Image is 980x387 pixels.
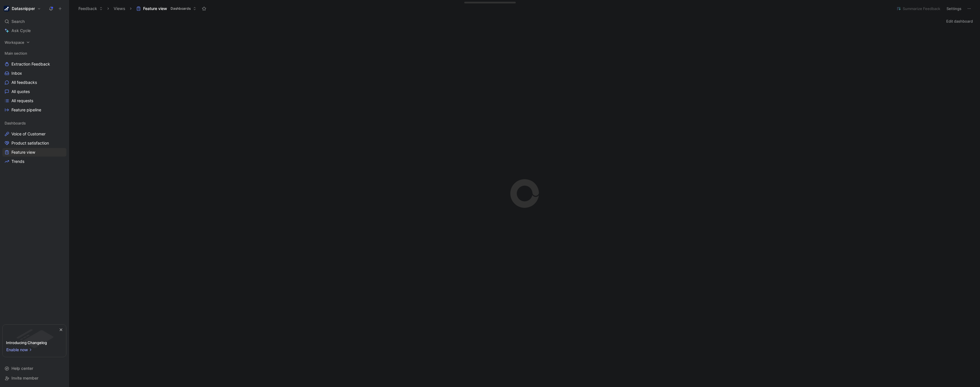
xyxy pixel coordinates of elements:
[944,5,964,13] button: Settings
[2,49,66,58] div: Main section
[2,49,66,114] div: Main sectionExtraction FeedbackInboxAll feedbacksAll quotesAll requestsFeature pipeline
[2,119,66,166] div: DashboardsVoice of CustomerProduct satisfactionFeature viewTrends
[11,80,37,85] span: All feedbacks
[2,157,66,166] a: Trends
[7,325,61,354] img: bg-BLZuj68n.svg
[2,119,66,127] div: Dashboards
[11,98,33,104] span: All requests
[2,96,66,105] a: All requests
[171,6,191,11] span: Dashboards
[11,149,35,155] span: Feature view
[2,38,66,47] div: Workspace
[143,6,167,11] span: Feature view
[76,4,105,13] button: Feedback
[11,159,24,164] span: Trends
[11,27,31,34] span: Ask Cycle
[2,374,66,382] div: Invite member
[6,339,47,346] div: Introducing Changelog
[11,140,49,146] span: Product satisfaction
[11,366,33,371] span: Help center
[2,5,42,13] button: DatasnipperDatasnipper
[11,18,25,25] span: Search
[2,364,66,373] div: Help center
[5,50,27,56] span: Main section
[134,4,199,13] button: Feature viewDashboards
[111,4,128,13] button: Views
[894,5,943,13] button: Summarize Feedback
[2,60,66,68] a: Extraction Feedback
[11,70,22,76] span: Inbox
[2,130,66,138] a: Voice of Customer
[5,120,26,126] span: Dashboards
[2,17,66,26] div: Search
[6,346,29,353] span: Enable now
[11,89,30,94] span: All quotes
[2,106,66,114] a: Feature pipeline
[2,69,66,78] a: Inbox
[2,148,66,157] a: Feature view
[11,107,41,113] span: Feature pipeline
[11,376,38,380] span: Invite member
[12,6,35,11] h1: Datasnipper
[944,17,975,25] button: Edit dashboard
[2,78,66,87] a: All feedbacks
[2,26,66,35] a: Ask Cycle
[2,87,66,96] a: All quotes
[6,346,33,354] button: Enable now
[11,131,46,137] span: Voice of Customer
[5,40,24,45] span: Workspace
[11,61,50,67] span: Extraction Feedback
[2,139,66,147] a: Product satisfaction
[4,6,9,11] img: Datasnipper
